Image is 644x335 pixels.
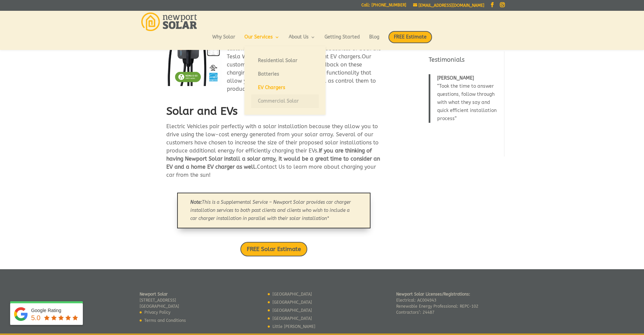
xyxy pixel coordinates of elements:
a: About Us [289,35,315,46]
strong: Newport Solar Licenses/Registrations: [396,292,470,297]
a: [GEOGRAPHIC_DATA] [272,292,312,297]
span: Our customers have also had positive feedback on these charging systems. [227,53,371,76]
a: Blog [369,35,379,46]
a: Residential Solar [251,54,319,67]
a: Call: [PHONE_NUMBER] [361,3,406,10]
span: 5.0 [31,314,41,322]
em: This is a Supplemental Service – Newport Solar provides car charger installation services to both... [190,199,351,221]
a: Our Services [244,35,280,46]
span: Electric Vehicles pair perfectly with a solar installation because they allow you to drive using ... [166,123,379,154]
p: Electrical: AC004943 Renewable Energy Professional: REPC-102 Contractors’: 24487 [396,291,478,315]
span: [PERSON_NAME] [437,75,474,81]
div: Google Rating [31,307,79,314]
a: [EMAIL_ADDRESS][DOMAIN_NAME] [413,3,484,8]
a: Little [PERSON_NAME] [272,324,315,329]
strong: Note: [190,199,202,205]
a: Terms and Conditions [144,318,186,323]
a: Privacy Policy [144,310,170,315]
strong: Newport Solar [140,292,168,297]
a: Getting Started [325,35,360,46]
p: [STREET_ADDRESS] [GEOGRAPHIC_DATA] [140,291,186,309]
a: [GEOGRAPHIC_DATA] [272,316,312,321]
a: FREE Estimate [388,31,432,50]
span: If you are thinking of having Newport Solar install a solar array, it would be a great time to co... [166,147,380,170]
a: EV Chargers [251,81,319,94]
a: FREE Solar Estimate [240,242,307,256]
a: [GEOGRAPHIC_DATA] [272,300,312,305]
a: Commercial Solar [251,94,319,108]
a: [GEOGRAPHIC_DATA] [272,308,312,313]
a: Why Solar [212,35,235,46]
span: Solar and EVs [166,105,238,117]
span: FREE Estimate [388,31,432,43]
span: Contact Us to learn more about charging your car from the sun! [166,164,376,178]
img: Newport Solar | Solar Energy Optimized. [141,12,197,31]
span: Took the time to answer questions, follow through with what they say and quick efficient installa... [437,83,497,121]
h4: Testimonials [429,56,500,67]
a: Batteries [251,67,319,81]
